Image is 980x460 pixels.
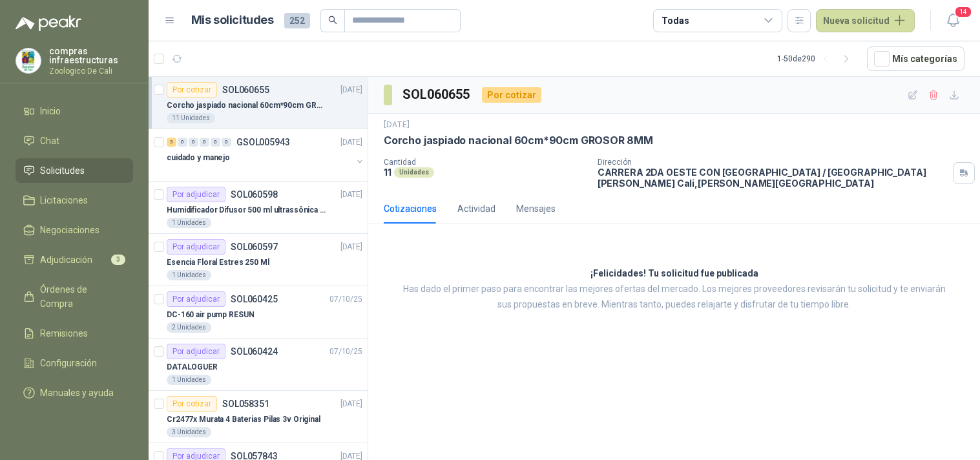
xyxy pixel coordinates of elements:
[16,218,133,242] a: Negociaciones
[167,113,215,123] div: 11 Unidades
[401,282,948,313] p: Has dado el primer paso para encontrar las mejores ofertas del mercado. Los mejores proveedores r...
[16,188,133,213] a: Licitaciones
[482,87,541,103] div: Por cotizar
[167,322,211,333] div: 2 Unidades
[40,134,59,148] span: Chat
[222,85,269,94] p: SOL060655
[167,396,217,412] div: Por cotizar
[867,47,964,71] button: Mís categorías
[40,104,61,118] span: Inicio
[167,413,320,426] p: Cr2477x Murata 4 Baterias Pilas 3v Original
[200,138,209,147] div: 0
[328,16,337,25] span: search
[149,182,368,234] a: Por adjudicarSOL060598[DATE] Humidificador Difusor 500 ml ultrassônica Residencial Ultrassônico 5...
[231,190,278,199] p: SOL060598
[384,202,437,216] div: Cotizaciones
[167,309,254,321] p: DC-160 air pump RESUN
[167,138,176,147] div: 3
[149,339,368,391] a: Por adjudicarSOL06042407/10/25 DATALOGUER1 Unidades
[149,234,368,286] a: Por adjudicarSOL060597[DATE] Esencia Floral Estres 250 Ml1 Unidades
[222,399,269,408] p: SOL058351
[16,247,133,272] a: Adjudicación3
[340,189,362,201] p: [DATE]
[167,270,211,280] div: 1 Unidades
[167,99,328,112] p: Corcho jaspiado nacional 60cm*90cm GROSOR 8MM
[178,138,187,147] div: 0
[340,136,362,149] p: [DATE]
[40,223,99,237] span: Negociaciones
[590,266,758,282] h3: ¡Felicidades! Tu solicitud fue publicada
[167,187,225,202] div: Por adjudicar
[40,193,88,207] span: Licitaciones
[167,361,218,373] p: DATALOGUER
[167,256,269,269] p: Esencia Floral Estres 250 Ml
[167,344,225,359] div: Por adjudicar
[167,204,328,216] p: Humidificador Difusor 500 ml ultrassônica Residencial Ultrassônico 500ml con voltaje de blanco
[111,255,125,265] span: 3
[16,277,133,316] a: Órdenes de Compra
[231,295,278,304] p: SOL060425
[16,16,81,31] img: Logo peakr
[394,167,434,178] div: Unidades
[402,85,472,105] h3: SOL060655
[16,321,133,346] a: Remisiones
[189,138,198,147] div: 0
[16,99,133,123] a: Inicio
[40,253,92,267] span: Adjudicación
[167,218,211,228] div: 1 Unidades
[598,158,948,167] p: Dirección
[777,48,857,69] div: 1 - 50 de 290
[16,351,133,375] a: Configuración
[167,239,225,255] div: Por adjudicar
[516,202,556,216] div: Mensajes
[954,6,972,18] span: 14
[329,346,362,358] p: 07/10/25
[16,381,133,405] a: Manuales y ayuda
[40,163,85,178] span: Solicitudes
[167,427,211,437] div: 3 Unidades
[384,158,587,167] p: Cantidad
[149,391,368,443] a: Por cotizarSOL058351[DATE] Cr2477x Murata 4 Baterias Pilas 3v Original3 Unidades
[384,167,391,178] p: 11
[662,14,689,28] div: Todas
[167,152,230,164] p: cuidado y manejo
[340,241,362,253] p: [DATE]
[149,77,368,129] a: Por cotizarSOL060655[DATE] Corcho jaspiado nacional 60cm*90cm GROSOR 8MM11 Unidades
[816,9,915,32] button: Nueva solicitud
[191,11,274,30] h1: Mis solicitudes
[329,293,362,306] p: 07/10/25
[236,138,290,147] p: GSOL005943
[598,167,948,189] p: CARRERA 2DA OESTE CON [GEOGRAPHIC_DATA] / [GEOGRAPHIC_DATA][PERSON_NAME] Cali , [PERSON_NAME][GEO...
[231,347,278,356] p: SOL060424
[231,242,278,251] p: SOL060597
[40,386,114,400] span: Manuales y ayuda
[211,138,220,147] div: 0
[49,47,133,65] p: compras infraestructuras
[222,138,231,147] div: 0
[16,129,133,153] a: Chat
[284,13,310,28] span: 252
[941,9,964,32] button: 14
[16,158,133,183] a: Solicitudes
[384,119,410,131] p: [DATE]
[149,286,368,339] a: Por adjudicarSOL06042507/10/25 DC-160 air pump RESUN2 Unidades
[40,326,88,340] span: Remisiones
[167,291,225,307] div: Por adjudicar
[340,398,362,410] p: [DATE]
[16,48,41,73] img: Company Logo
[40,356,97,370] span: Configuración
[49,67,133,75] p: Zoologico De Cali
[167,82,217,98] div: Por cotizar
[457,202,495,216] div: Actividad
[340,84,362,96] p: [DATE]
[167,375,211,385] div: 1 Unidades
[40,282,121,311] span: Órdenes de Compra
[167,134,365,176] a: 3 0 0 0 0 0 GSOL005943[DATE] cuidado y manejo
[384,134,653,147] p: Corcho jaspiado nacional 60cm*90cm GROSOR 8MM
